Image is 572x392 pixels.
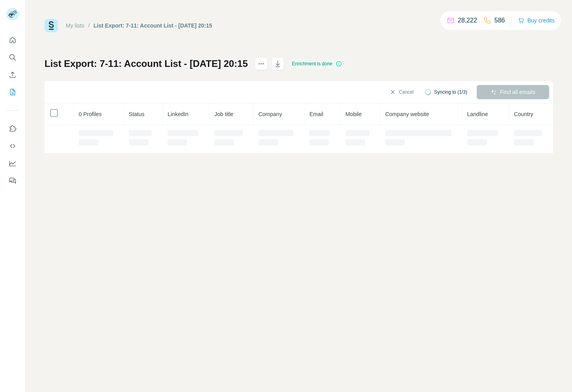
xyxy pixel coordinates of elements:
span: Country [514,111,533,117]
div: Enrichment is done [290,59,344,68]
span: Company website [385,111,429,117]
button: Quick start [6,33,19,47]
button: Enrich CSV [6,68,19,82]
span: Landline [467,111,488,117]
li: / [88,22,90,30]
button: Use Surfe API [6,139,19,153]
button: Buy credits [518,15,555,26]
span: Syncing to (1/3) [434,89,467,96]
span: Mobile [345,111,362,117]
button: Search [6,50,19,65]
button: actions [255,57,267,70]
span: Job title [214,111,233,117]
span: 0 Profiles [79,111,102,117]
span: Email [309,111,323,117]
div: List Export: 7-11: Account List - [DATE] 20:15 [94,22,212,30]
p: 586 [494,16,505,25]
button: Dashboard [6,156,19,170]
p: 28,222 [458,16,477,25]
h1: List Export: 7-11: Account List - [DATE] 20:15 [45,57,248,70]
button: Feedback [6,174,19,188]
img: Surfe Logo [45,19,58,32]
button: My lists [6,85,19,99]
a: My lists [66,22,84,29]
button: Use Surfe on LinkedIn [6,122,19,136]
span: Status [129,111,145,117]
span: Company [258,111,282,117]
span: LinkedIn [167,111,188,117]
button: Cancel [384,85,419,99]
